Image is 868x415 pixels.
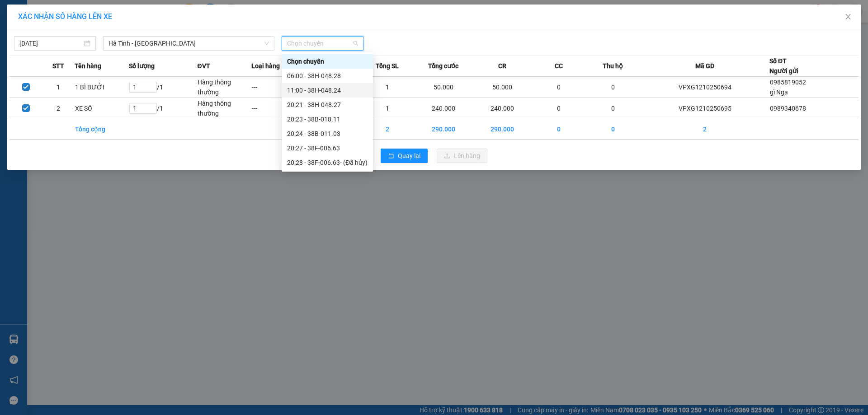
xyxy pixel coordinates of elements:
span: rollback [388,153,394,160]
td: 2 [640,119,769,140]
div: Chọn chuyến [282,54,373,69]
div: 06:00 - 38H-048.28 [287,71,368,81]
td: / 1 [129,77,197,98]
td: 1 [360,77,415,98]
td: VPXG1210250695 [640,98,769,119]
td: 50.000 [473,77,532,98]
span: ĐVT [197,61,210,71]
span: CC [555,61,563,71]
td: 0 [586,119,640,140]
span: XÁC NHẬN SỐ HÀNG LÊN XE [18,12,112,21]
span: Thu hộ [603,61,623,71]
td: 2 [42,98,75,119]
button: uploadLên hàng [437,149,487,163]
td: 2 [360,119,415,140]
div: Số ĐT Người gửi [769,56,798,76]
td: 0 [586,98,640,119]
td: --- [251,98,306,119]
span: 0989340678 [770,105,806,112]
td: 1 [360,98,415,119]
span: 0985819052 [770,79,806,86]
span: Quay lại [398,151,420,161]
div: 20:24 - 38B-011.03 [287,129,368,139]
span: Số lượng [129,61,155,71]
td: 0 [532,119,586,140]
span: gì Nga [770,89,788,96]
td: 240.000 [473,98,532,119]
div: 20:21 - 38H-048.27 [287,100,368,110]
span: Loại hàng [251,61,280,71]
div: 20:27 - 38F-006.63 [287,143,368,153]
td: / 1 [129,98,197,119]
span: Chọn chuyến [287,37,358,50]
td: 0 [532,98,586,119]
span: Mã GD [695,61,714,71]
td: 240.000 [415,98,473,119]
td: Tổng cộng [75,119,129,140]
b: GỬI : VP [GEOGRAPHIC_DATA] [11,65,135,96]
input: 12/10/2025 [19,38,82,48]
td: 0 [586,77,640,98]
span: Tổng SL [376,61,399,71]
button: rollbackQuay lại [381,149,428,163]
div: 20:28 - 38F-006.63 - (Đã hủy) [287,158,368,168]
td: 1 BÌ BƯỞI [75,77,129,98]
button: Close [835,5,861,30]
td: 50.000 [415,77,473,98]
td: XE SỐ [75,98,129,119]
td: 290.000 [415,119,473,140]
span: down [264,41,269,46]
td: --- [251,77,306,98]
td: VPXG1210250694 [640,77,769,98]
span: close [844,13,852,20]
td: 0 [532,77,586,98]
li: Hotline: 1900252555 [85,33,378,45]
span: Hà Tĩnh - Hà Nội [108,37,269,50]
div: Chọn chuyến [287,56,368,66]
td: 290.000 [473,119,532,140]
span: STT [52,61,64,71]
td: 1 [42,77,75,98]
span: CR [498,61,506,71]
span: Tên hàng [75,61,101,71]
td: Hàng thông thường [197,98,251,119]
td: Hàng thông thường [197,77,251,98]
span: Tổng cước [428,61,458,71]
div: 20:23 - 38B-018.11 [287,114,368,124]
div: 11:00 - 38H-048.24 [287,85,368,95]
img: logo.jpg [11,11,57,56]
li: Cổ Đạm, xã [GEOGRAPHIC_DATA], [GEOGRAPHIC_DATA] [85,22,378,33]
